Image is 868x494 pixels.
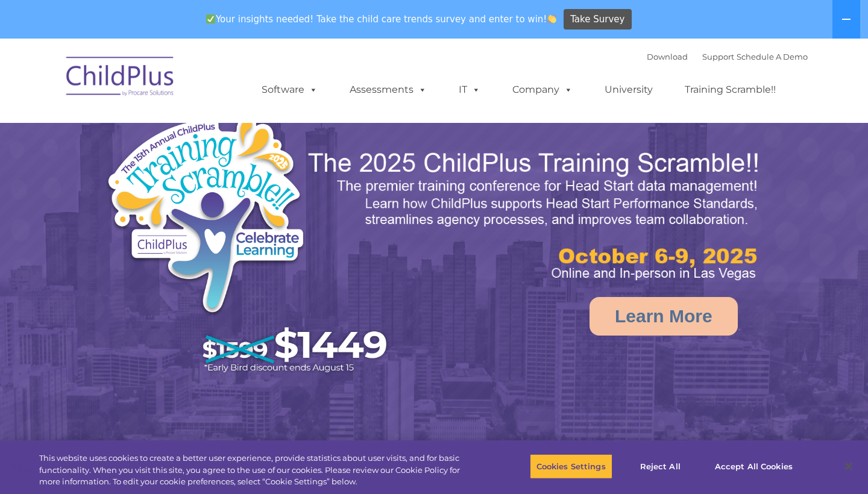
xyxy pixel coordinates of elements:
button: Close [835,453,862,480]
a: Company [500,78,585,102]
img: ✅ [206,14,215,23]
a: Take Survey [564,9,632,30]
span: Last name [168,80,204,89]
a: University [593,78,665,102]
a: Schedule A Demo [737,52,808,61]
a: Assessments [338,78,439,102]
a: Download [647,52,688,61]
a: IT [447,78,492,102]
a: Learn More [590,297,738,336]
a: Software [250,78,330,102]
a: Support [702,52,734,61]
div: This website uses cookies to create a better user experience, provide statistics about user visit... [39,452,477,488]
span: Take Survey [570,9,624,30]
span: Phone number [168,129,219,138]
button: Reject All [623,454,698,479]
img: 👏 [547,14,556,23]
font: | [647,52,808,61]
button: Accept All Cookies [708,454,799,479]
button: Cookies Settings [530,454,612,479]
img: ChildPlus by Procare Solutions [60,48,181,108]
span: Your insights needed! Take the child care trends survey and enter to win! [201,8,562,31]
a: Training Scramble!! [673,78,788,102]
